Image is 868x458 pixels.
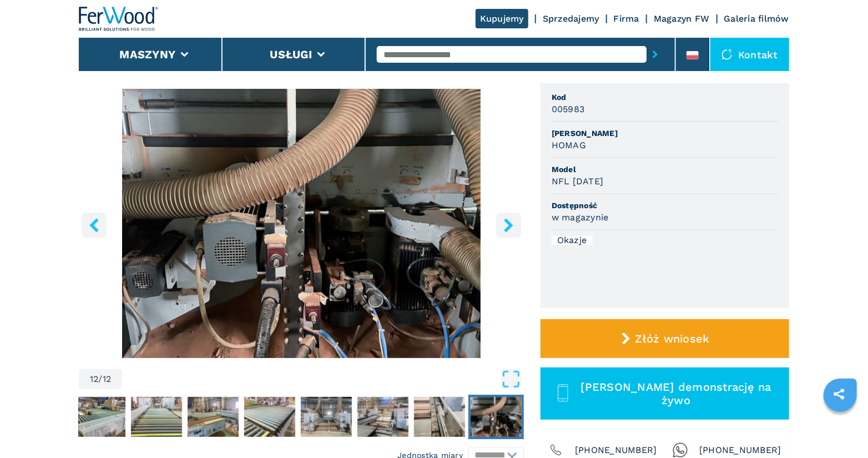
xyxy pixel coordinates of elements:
img: Linie Formatyzujące HOMAG NFL 25/4/10 [79,89,524,358]
button: left-button [82,213,107,238]
h3: w magazynie [552,211,609,224]
span: / [99,375,103,384]
button: [PERSON_NAME] demonstrację na żywo [541,368,789,420]
img: Ferwood [79,7,159,31]
span: 12 [103,375,112,384]
a: Kupujemy [476,9,528,28]
span: Kod [552,92,778,103]
span: [PERSON_NAME] [552,128,778,139]
a: Galeria filmów [724,13,790,24]
button: submit-button [647,42,664,67]
button: Go to Slide 8 [242,395,297,439]
img: 0c9d4f7fd846e357762b6455d5578941 [244,397,295,437]
span: Model [552,164,778,175]
div: Go to Slide 12 [79,89,524,358]
img: ec081f3c7740cccd287e418466e10ae8 [471,397,522,437]
button: Go to Slide 9 [299,395,354,439]
span: Złóż wniosek [635,332,710,345]
img: Kontakt [721,49,733,60]
img: 359e2345e69c3b49a938d9546348da66 [74,397,125,437]
button: right-button [496,213,521,238]
h3: NFL [DATE] [552,175,604,188]
button: Go to Slide 10 [355,395,411,439]
button: Usługi [270,48,312,61]
img: a531d6871044d9a376a9e5be24f40040 [414,397,465,437]
img: Phone [548,442,564,458]
iframe: Chat [821,408,860,450]
h3: HOMAG [552,139,586,152]
span: [PERSON_NAME] demonstrację na żywo [576,380,776,407]
img: 7ec1b121a2923b75f487bb72b4d70b3c [301,397,352,437]
a: Magazyn FW [654,13,710,24]
button: Go to Slide 5 [72,395,128,439]
img: ce1aabcce0bf7b72743daf264a6de2f7 [188,397,239,437]
span: 12 [90,375,99,384]
button: Maszyny [119,48,175,61]
img: ae88b1f068d5484f19186acdcf07075a [131,397,182,437]
img: 23c3da3319e31e9558162c34b900e377 [357,397,408,437]
button: Go to Slide 7 [185,395,241,439]
span: Dostępność [552,200,778,211]
a: Sprzedajemy [543,13,599,24]
div: Okazje [552,236,593,245]
button: Open Fullscreen [125,369,521,389]
button: Go to Slide 6 [129,395,184,439]
span: [PHONE_NUMBER] [699,442,781,458]
button: Go to Slide 12 [468,395,524,439]
button: Złóż wniosek [541,319,789,358]
a: Firma [614,13,639,24]
img: Whatsapp [673,442,688,458]
h3: 005983 [552,103,585,115]
a: sharethis [825,380,853,408]
button: Go to Slide 11 [412,395,467,439]
div: Kontakt [710,38,789,71]
span: [PHONE_NUMBER] [575,442,657,458]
